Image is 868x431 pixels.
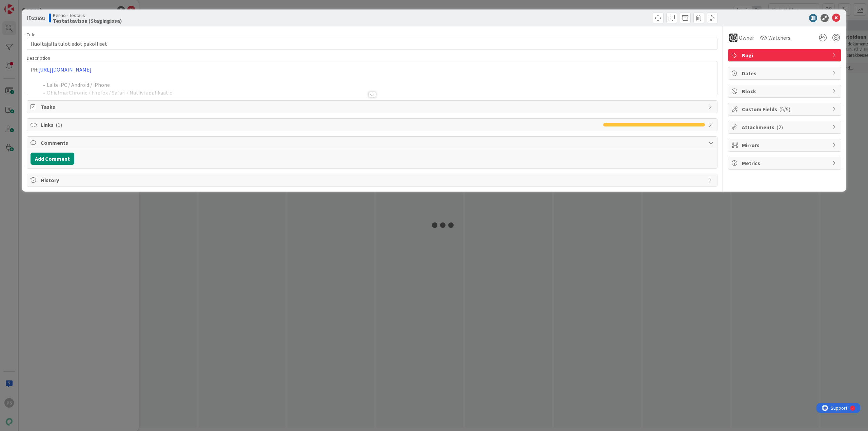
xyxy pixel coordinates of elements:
[742,141,829,149] span: Mirrors
[53,13,122,18] span: Kenno - Testaus
[31,66,714,74] p: PR:
[38,66,92,73] a: [URL][DOMAIN_NAME]
[56,121,62,128] span: ( 1 )
[742,159,829,167] span: Metrics
[776,124,783,131] span: ( 2 )
[742,51,829,59] span: Bugi
[35,3,37,8] div: 5
[27,38,717,50] input: type card name here...
[742,69,829,77] span: Dates
[27,14,45,22] span: ID
[41,139,705,147] span: Comments
[768,34,790,42] span: Watchers
[53,18,122,23] b: Testattavissa (Stagingissa)
[41,103,705,111] span: Tasks
[31,153,74,165] button: Add Comment
[779,106,790,113] span: ( 5/9 )
[32,15,45,21] b: 22691
[14,1,31,9] span: Support
[27,55,50,61] span: Description
[739,34,754,42] span: Owner
[729,34,737,42] img: IH
[41,176,705,184] span: History
[742,123,829,131] span: Attachments
[27,32,36,38] label: Title
[41,121,600,129] span: Links
[742,105,829,113] span: Custom Fields
[742,87,829,95] span: Block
